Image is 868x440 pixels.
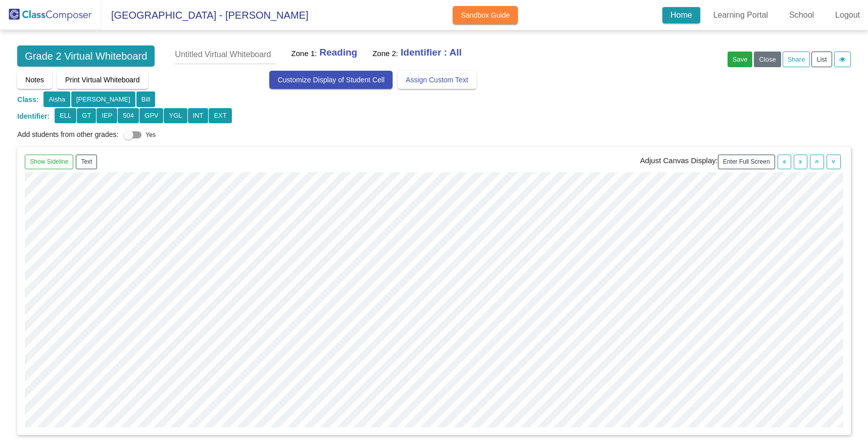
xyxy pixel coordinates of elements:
button: ELL [55,108,76,124]
button: GT [77,108,96,124]
button: YGL [164,108,187,124]
button: 504 [118,108,139,124]
span: Grade 2 Virtual Whiteboard [17,45,155,67]
button: IEP [97,108,117,124]
a: Home [662,7,700,23]
a: Share [783,52,810,67]
button: Increase Width [794,155,807,169]
button: Bill [136,91,155,107]
h5: Zone 1: [291,47,317,58]
button: Customize Display of Student Cell [269,71,393,89]
span: Sandbox Guide [461,11,510,19]
button: Decrease Height [810,155,824,169]
b: Identifier : All [401,47,462,58]
span: Assign Custom Text [406,76,468,84]
button: List [811,52,832,67]
span: Add students from other grades: [17,124,118,140]
button: [PERSON_NAME] [71,91,135,107]
span: Class: [17,95,38,104]
button: GPV [139,108,163,124]
input: Untitled Virtual Whiteboard [175,45,276,64]
span: Yes [146,129,156,141]
button: Decrease Width [778,155,791,169]
a: Logout [827,7,868,23]
button: Increase Height [827,155,841,169]
button: Assign Custom Text [398,71,476,89]
span: [GEOGRAPHIC_DATA] - [PERSON_NAME] [101,7,308,23]
label: Adjust Canvas Display: [640,155,718,167]
span: Identifier: [17,112,50,120]
button: Text [76,155,97,169]
button: Sandbox Guide [453,6,518,24]
span: Customize Display of Student Cell [277,76,384,84]
button: Notes [17,71,52,89]
span: Notes [25,76,44,84]
a: School [781,7,822,23]
button: Show Sideline [25,155,73,169]
button: Enter Full Screen [718,155,775,169]
button: EXT [209,108,231,124]
button: Close [754,52,781,67]
span: Print Virtual Whiteboard [65,76,140,84]
a: Activity Log [834,52,851,67]
b: Reading [319,47,357,58]
h5: Zone 2: [372,47,398,58]
button: Aisha [43,91,70,107]
a: Learning Portal [705,7,777,23]
button: INT [188,108,209,124]
button: Save [728,52,753,67]
button: Print Virtual Whiteboard [57,71,148,89]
